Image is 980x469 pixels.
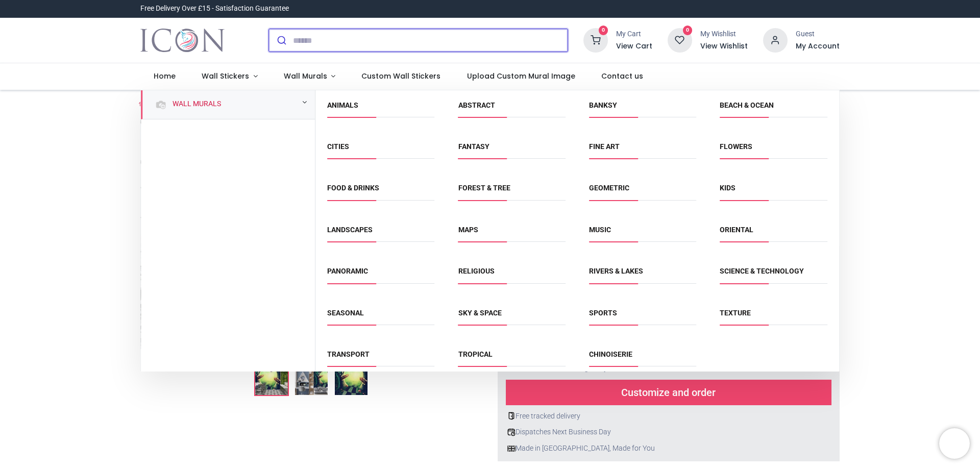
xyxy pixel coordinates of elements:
span: Flowers [720,142,827,159]
span: Upload Custom Mural Image [467,71,575,81]
a: Maps [458,226,478,234]
img: uk [507,445,516,453]
span: Maps [458,225,566,242]
span: Fantasy [458,142,566,159]
a: Cities [327,142,349,151]
span: Kids [720,183,827,200]
div: Made in [GEOGRAPHIC_DATA], Made for You [506,443,831,454]
iframe: Brevo live chat [939,428,970,459]
span: Wall Stickers [202,71,249,81]
a: Oriental [720,226,753,234]
span: Geometric [589,183,696,200]
span: Wall Murals [284,71,327,81]
a: Wall Murals [168,99,221,109]
img: WS-50272-03 [335,362,367,395]
a: Sky & Space [458,309,502,317]
a: View Wishlist [700,41,748,52]
span: Forest & Tree [458,183,566,200]
span: Landscapes [327,225,434,242]
div: Guest [796,29,840,39]
span: Science & Technology [720,266,827,283]
span: Beach & Ocean [720,101,827,117]
a: Fine Art [589,142,620,151]
span: Texture [720,308,827,325]
a: Kids [720,184,736,192]
a: Seasonal [327,309,364,317]
a: Rivers & Lakes [589,267,643,275]
a: Banksy [589,101,617,109]
a: Fantasy [458,142,489,151]
a: Beach & Ocean [720,101,774,109]
span: Abstract [458,101,566,117]
span: Home [154,71,176,81]
a: Chinoiserie [589,350,632,358]
a: 0 [583,36,608,44]
div: Dispatches Next Business Day [506,427,831,437]
span: Cities [327,142,434,159]
a: Wall Stickers [188,63,271,90]
span: Oriental [720,225,827,242]
a: Abstract [458,101,495,109]
button: Submit [269,29,293,52]
span: Chinoiserie [589,350,696,366]
span: Music [589,225,696,242]
a: Food & Drinks [327,184,379,192]
span: Contact us [601,71,643,81]
span: Sky & Space [458,308,566,325]
a: Wall Murals [271,63,349,90]
a: View Cart [616,41,652,52]
span: Transport [327,350,434,366]
span: Tropical [458,350,566,366]
span: Animals [327,101,434,117]
iframe: Customer reviews powered by Trustpilot [625,4,840,14]
span: Fine Art [589,142,696,159]
a: Logo of Icon Wall Stickers [140,26,225,55]
a: Sports [589,309,617,317]
span: Panoramic [327,266,434,283]
div: Free Delivery Over £15 - Satisfaction Guarantee [140,4,289,14]
sup: 0 [683,26,693,35]
img: WS-50272-02 [295,362,328,395]
a: Texture [720,309,751,317]
a: 0 [668,36,692,44]
span: Banksy [589,101,696,117]
img: Icon Wall Stickers [140,26,225,55]
sup: 0 [599,26,608,35]
a: Flowers [720,142,752,151]
span: Seasonal [327,308,434,325]
a: Science & Technology [720,267,804,275]
div: My Cart [616,29,652,39]
a: Music [589,226,611,234]
a: Panoramic [327,267,368,275]
div: My Wishlist [700,29,748,39]
a: Tropical [458,350,493,358]
img: To The Enchanted Wood Alice In Wonderland Wall Mural Wallpaper [255,362,288,395]
img: Wall Murals [155,98,167,111]
a: Forest & Tree [458,184,510,192]
span: Sports [589,308,696,325]
a: Landscapes [327,226,373,234]
div: Customize and order [506,380,831,405]
span: Religious [458,266,566,283]
span: Custom Wall Stickers [361,71,440,81]
a: Transport [327,350,370,358]
span: Rivers & Lakes [589,266,696,283]
a: Geometric [589,184,629,192]
div: Free tracked delivery [506,411,831,422]
span: Food & Drinks [327,183,434,200]
a: Animals [327,101,358,109]
a: Religious [458,267,495,275]
a: My Account [796,41,840,52]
